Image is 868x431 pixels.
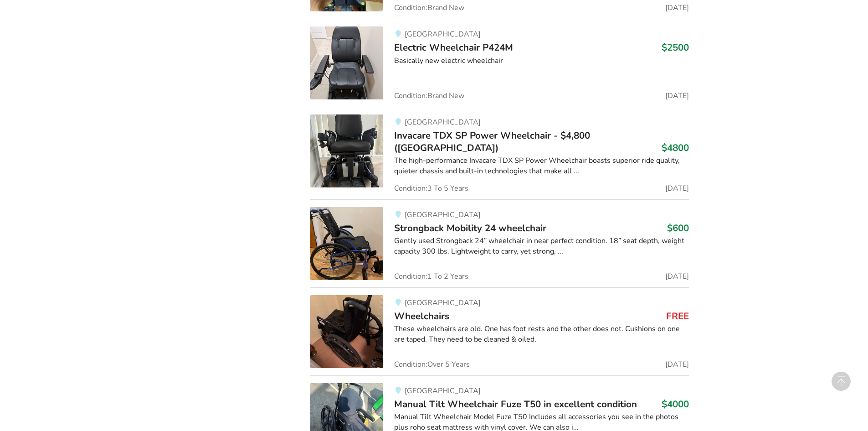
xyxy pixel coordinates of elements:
h3: $2500 [662,42,689,53]
h3: $4800 [662,142,689,154]
span: Strongback Mobility 24 wheelchair [394,222,546,234]
span: Invacare TDX SP Power Wheelchair - $4,800 ([GEOGRAPHIC_DATA]) [394,129,590,154]
span: [DATE] [665,92,689,99]
img: mobility-wheelchairs [310,295,383,368]
span: [GEOGRAPHIC_DATA] [405,117,481,127]
span: Condition: 1 To 2 Years [394,273,468,280]
span: Manual Tilt Wheelchair Fuze T50 in excellent condition [394,398,637,410]
h3: $600 [667,222,689,234]
span: Wheelchairs [394,310,449,322]
span: [DATE] [665,4,689,11]
span: [GEOGRAPHIC_DATA] [405,210,481,220]
span: [GEOGRAPHIC_DATA] [405,29,481,39]
span: Electric Wheelchair P424M [394,41,513,54]
span: [GEOGRAPHIC_DATA] [405,298,481,308]
a: mobility-invacare tdx sp power wheelchair - $4,800 (vancouver)[GEOGRAPHIC_DATA]Invacare TDX SP Po... [310,107,689,199]
span: [DATE] [665,273,689,280]
div: Gently used Strongback 24” wheelchair in near perfect condition. 18” seat depth, weight capacity ... [394,236,689,257]
span: Condition: Brand New [394,92,464,99]
a: mobility-strongback mobility 24 wheelchair[GEOGRAPHIC_DATA]Strongback Mobility 24 wheelchair$600G... [310,199,689,287]
a: mobility-electric wheelchair p424m[GEOGRAPHIC_DATA]Electric Wheelchair P424M$2500Basically new el... [310,19,689,107]
div: These wheelchairs are old. One has foot rests and the other does not. Cushions on one are taped. ... [394,324,689,345]
img: mobility-invacare tdx sp power wheelchair - $4,800 (vancouver) [310,114,383,187]
span: Condition: Over 5 Years [394,361,470,368]
div: The high-performance Invacare TDX SP Power Wheelchair boasts superior ride quality, quieter chass... [394,156,689,177]
span: [DATE] [665,361,689,368]
h3: FREE [666,310,689,322]
span: [GEOGRAPHIC_DATA] [405,386,481,396]
img: mobility-electric wheelchair p424m [310,26,383,99]
div: Basically new electric wheelchair [394,56,689,66]
span: Condition: 3 To 5 Years [394,185,468,192]
a: mobility-wheelchairs [GEOGRAPHIC_DATA]WheelchairsFREEThese wheelchairs are old. One has foot rest... [310,287,689,375]
img: mobility-strongback mobility 24 wheelchair [310,207,383,280]
h3: $4000 [662,398,689,410]
span: Condition: Brand New [394,4,464,11]
span: [DATE] [665,185,689,192]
